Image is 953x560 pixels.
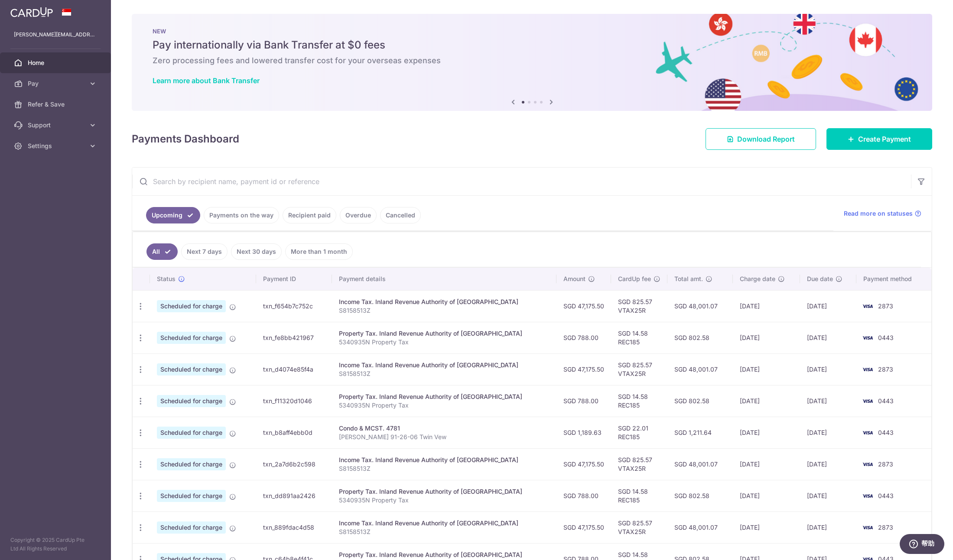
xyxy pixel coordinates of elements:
[132,131,239,147] h4: Payments Dashboard
[339,433,550,441] p: [PERSON_NAME] 91-26-06 Twin Vew
[256,480,332,511] td: txn_dd891aa2426
[800,417,856,448] td: [DATE]
[856,268,931,290] th: Payment method
[256,353,332,385] td: txn_d4074e85f4a
[28,58,85,67] span: Home
[157,458,226,470] span: Scheduled for charge
[153,28,911,35] p: NEW
[157,395,226,407] span: Scheduled for charge
[157,521,226,534] span: Scheduled for charge
[339,298,550,306] div: Income Tax. Inland Revenue Authority of [GEOGRAPHIC_DATA]
[844,209,921,218] a: Read more on statuses
[339,496,550,505] p: 5340935N Property Tax
[733,385,800,417] td: [DATE]
[611,353,667,385] td: SGD 825.57 VTAX25R
[859,364,876,375] img: Bank Card
[858,134,911,144] span: Create Payment
[611,385,667,417] td: SGD 14.58 REC185
[153,76,260,85] a: Learn more about Bank Transfer
[231,243,282,260] a: Next 30 days
[339,329,550,338] div: Property Tax. Inland Revenue Authority of [GEOGRAPHIC_DATA]
[878,302,893,310] span: 2873
[256,511,332,543] td: txn_889fdac4d58
[132,14,932,111] img: Bank transfer banner
[556,448,611,480] td: SGD 47,175.50
[807,275,833,283] span: Due date
[899,534,944,556] iframe: 打开一个小组件，您可以在其中找到更多信息
[611,322,667,353] td: SGD 14.58 REC185
[878,524,893,531] span: 2873
[556,417,611,448] td: SGD 1,189.63
[204,207,279,223] a: Payments on the way
[339,306,550,315] p: S8158513Z
[556,385,611,417] td: SGD 788.00
[800,290,856,322] td: [DATE]
[800,511,856,543] td: [DATE]
[157,490,226,502] span: Scheduled for charge
[844,209,913,218] span: Read more on statuses
[667,480,732,511] td: SGD 802.58
[667,290,732,322] td: SGD 48,001.07
[28,121,85,129] span: Support
[339,528,550,536] p: S8158513Z
[157,427,226,439] span: Scheduled for charge
[339,519,550,528] div: Income Tax. Inland Revenue Authority of [GEOGRAPHIC_DATA]
[800,448,856,480] td: [DATE]
[157,332,226,344] span: Scheduled for charge
[283,207,336,223] a: Recipient paid
[157,275,176,283] span: Status
[339,338,550,346] p: 5340935N Property Tax
[800,385,856,417] td: [DATE]
[339,392,550,401] div: Property Tax. Inland Revenue Authority of [GEOGRAPHIC_DATA]
[737,134,795,144] span: Download Report
[256,268,332,290] th: Payment ID
[611,448,667,480] td: SGD 825.57 VTAX25R
[285,243,353,260] a: More than 1 month
[153,55,911,66] h6: Zero processing fees and lowered transfer cost for your overseas expenses
[667,511,732,543] td: SGD 48,001.07
[28,79,85,88] span: Pay
[878,334,894,341] span: 0443
[380,207,421,223] a: Cancelled
[733,480,800,511] td: [DATE]
[878,366,893,373] span: 2873
[339,550,550,559] div: Property Tax. Inland Revenue Authority of [GEOGRAPHIC_DATA]
[667,322,732,353] td: SGD 802.58
[339,464,550,473] p: S8158513Z
[132,168,911,195] input: Search by recipient name, payment id or reference
[733,322,800,353] td: [DATE]
[667,353,732,385] td: SGD 48,001.07
[14,30,97,39] p: [PERSON_NAME][EMAIL_ADDRESS][DOMAIN_NAME]
[146,207,200,223] a: Upcoming
[256,448,332,480] td: txn_2a7d6b2c598
[826,128,932,150] a: Create Payment
[157,300,226,312] span: Scheduled for charge
[618,275,651,283] span: CardUp fee
[859,301,876,311] img: Bank Card
[339,401,550,410] p: 5340935N Property Tax
[181,243,228,260] a: Next 7 days
[332,268,557,290] th: Payment details
[256,322,332,353] td: txn_fe8bb421967
[667,448,732,480] td: SGD 48,001.07
[556,322,611,353] td: SGD 788.00
[556,290,611,322] td: SGD 47,175.50
[339,424,550,433] div: Condo & MCST. 4781
[556,480,611,511] td: SGD 788.00
[733,290,800,322] td: [DATE]
[611,290,667,322] td: SGD 825.57 VTAX25R
[733,353,800,385] td: [DATE]
[733,448,800,480] td: [DATE]
[339,361,550,369] div: Income Tax. Inland Revenue Authority of [GEOGRAPHIC_DATA]
[859,522,876,533] img: Bank Card
[28,100,85,109] span: Refer & Save
[339,456,550,464] div: Income Tax. Inland Revenue Authority of [GEOGRAPHIC_DATA]
[611,417,667,448] td: SGD 22.01 REC185
[667,385,732,417] td: SGD 802.58
[878,460,893,468] span: 2873
[740,275,775,283] span: Charge date
[611,480,667,511] td: SGD 14.58 REC185
[153,38,911,52] h5: Pay internationally via Bank Transfer at $0 fees
[256,385,332,417] td: txn_f11320d1046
